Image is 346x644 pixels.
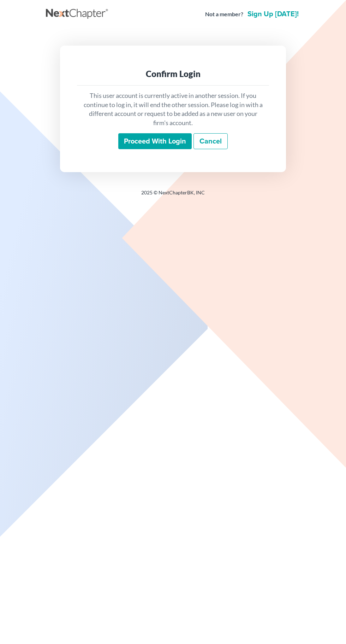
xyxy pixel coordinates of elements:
div: Confirm Login [83,68,263,80]
p: This user account is currently active in another session. If you continue to log in, it will end ... [83,91,263,128]
a: Sign up [DATE]! [246,11,300,18]
strong: Not a member? [205,10,243,18]
input: Proceed with login [118,133,192,150]
div: 2025 © NextChapterBK, INC [46,189,300,202]
a: Cancel [193,133,228,150]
